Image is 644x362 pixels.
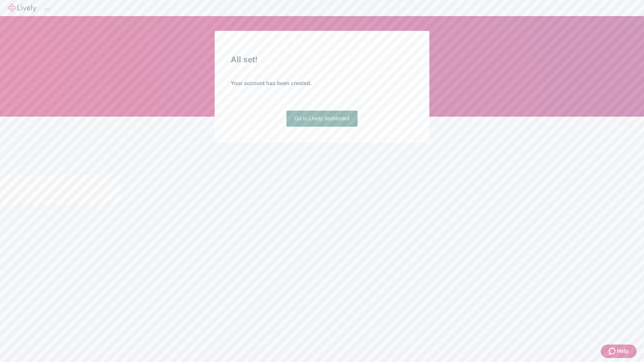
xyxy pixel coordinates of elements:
[601,345,637,358] button: Zendesk support iconHelp
[231,54,413,66] h2: All set!
[44,8,50,10] button: Log out
[231,79,413,87] h4: Your account has been created.
[617,347,629,355] span: Help
[286,111,358,127] a: Go to Lively dashboard
[609,347,617,355] svg: Zendesk support icon
[8,4,36,12] img: Lively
